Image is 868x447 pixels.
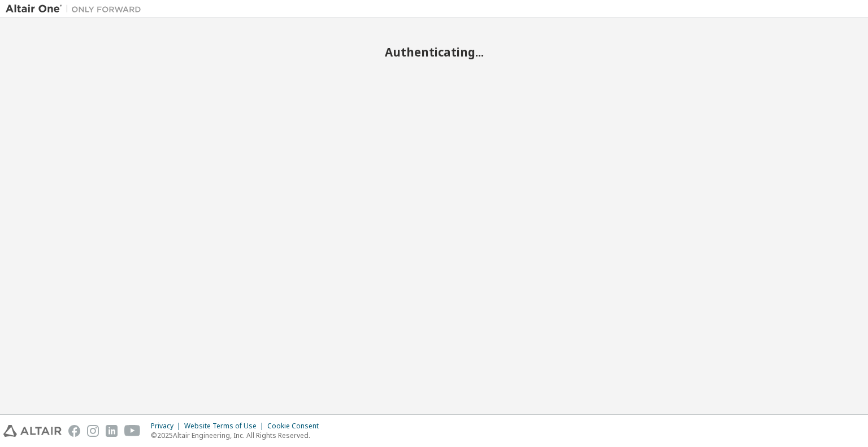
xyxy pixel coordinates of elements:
[68,425,80,437] img: facebook.svg
[124,425,141,437] img: youtube.svg
[184,422,267,431] div: Website Terms of Use
[3,425,62,437] img: altair_logo.svg
[106,425,118,437] img: linkedin.svg
[6,3,147,15] img: Altair One
[87,425,99,437] img: instagram.svg
[151,431,325,440] p: © 2025 Altair Engineering, Inc. All Rights Reserved.
[267,422,325,431] div: Cookie Consent
[6,45,862,59] h2: Authenticating...
[151,422,184,431] div: Privacy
